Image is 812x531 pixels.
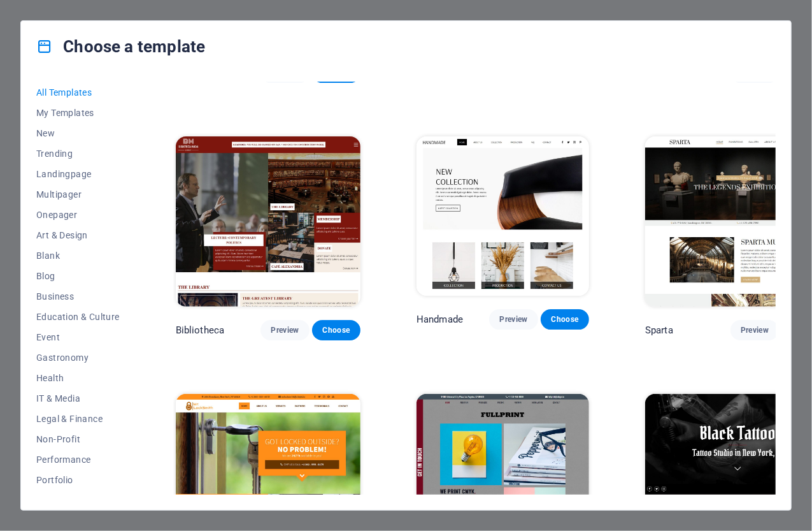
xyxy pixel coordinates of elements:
[551,314,579,324] span: Choose
[36,123,120,143] button: New
[36,230,120,240] span: Art & Design
[36,266,120,286] button: Blog
[36,36,205,57] h4: Choose a template
[36,373,120,383] span: Health
[36,82,120,103] button: All Templates
[36,143,120,164] button: Trending
[417,313,463,326] p: Handmade
[36,449,120,470] button: Performance
[36,149,120,159] span: Trending
[36,286,120,307] button: Business
[36,108,120,118] span: My Templates
[36,251,120,261] span: Blank
[36,475,120,485] span: Portfolio
[36,225,120,245] button: Art & Design
[36,393,120,404] span: IT & Media
[36,353,120,363] span: Gastronomy
[36,307,120,327] button: Education & Culture
[417,136,589,296] img: Handmade
[36,271,120,281] span: Blog
[176,324,225,337] p: Bibliotheca
[36,470,120,490] button: Portfolio
[36,169,120,179] span: Landingpage
[730,320,779,340] button: Preview
[36,490,120,511] button: Services
[36,327,120,347] button: Event
[36,388,120,409] button: IT & Media
[36,210,120,220] span: Onepager
[36,312,120,322] span: Education & Culture
[36,332,120,342] span: Event
[36,291,120,302] span: Business
[36,128,120,138] span: New
[36,87,120,98] span: All Templates
[176,136,360,307] img: Bibliotheca
[322,325,350,335] span: Choose
[260,320,309,340] button: Preview
[36,434,120,444] span: Non-Profit
[36,368,120,388] button: Health
[36,409,120,429] button: Legal & Finance
[645,324,673,337] p: Sparta
[541,309,589,330] button: Choose
[36,189,120,200] span: Multipager
[489,309,538,330] button: Preview
[36,245,120,266] button: Blank
[271,325,299,335] span: Preview
[36,414,120,424] span: Legal & Finance
[499,314,527,324] span: Preview
[36,455,120,465] span: Performance
[741,325,769,335] span: Preview
[36,103,120,123] button: My Templates
[36,429,120,449] button: Non-Profit
[312,320,360,340] button: Choose
[36,164,120,184] button: Landingpage
[36,184,120,205] button: Multipager
[36,205,120,225] button: Onepager
[36,347,120,368] button: Gastronomy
